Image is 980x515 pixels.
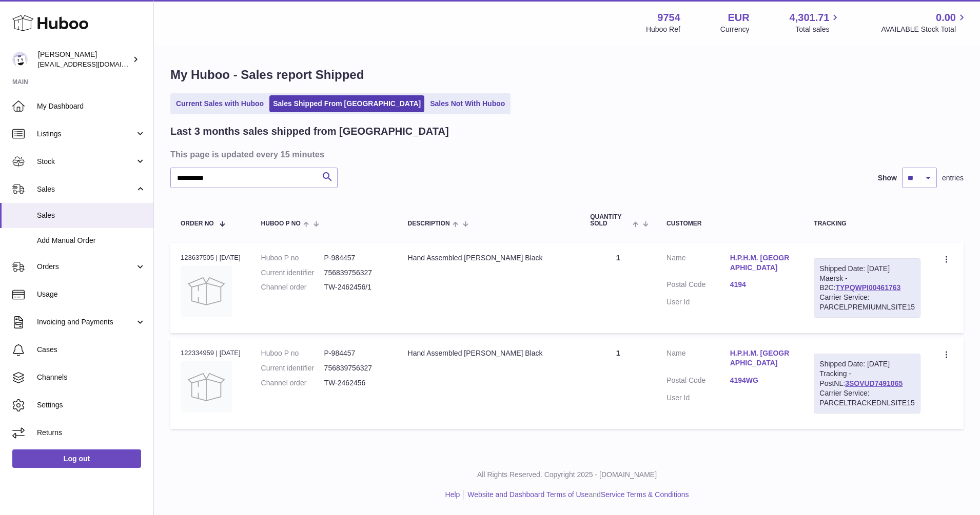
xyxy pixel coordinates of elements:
[37,101,146,111] span: My Dashboard
[819,293,915,312] div: Carrier Service: PARCELPREMIUMNLSITE15
[269,95,424,112] a: Sales Shipped From [GEOGRAPHIC_DATA]
[942,173,964,183] span: entries
[324,268,387,278] dd: 756839756327
[324,253,387,263] dd: P-984457
[170,125,449,138] h2: Last 3 months sales shipped from [GEOGRAPHIC_DATA]
[38,50,130,69] div: [PERSON_NAME]
[181,220,214,227] span: Order No
[795,25,841,34] span: Total sales
[38,60,151,68] span: [EMAIL_ADDRESS][DOMAIN_NAME]
[37,373,146,382] span: Channels
[667,348,730,370] dt: Name
[162,470,972,480] p: All Rights Reserved. Copyright 2025 - [DOMAIN_NAME]
[324,378,387,388] dd: TW-2462456
[181,253,241,262] div: 123637505 | [DATE]
[261,348,324,358] dt: Huboo P no
[324,282,387,292] dd: TW-2462456/1
[37,184,135,194] span: Sales
[881,25,968,34] span: AVAILABLE Stock Total
[12,449,141,468] a: Log out
[181,265,232,317] img: no-photo.jpg
[646,25,680,34] div: Huboo Ref
[667,393,730,403] dt: User Id
[601,490,689,499] a: Service Terms & Conditions
[37,129,135,139] span: Listings
[261,220,301,227] span: Huboo P no
[667,280,730,292] dt: Postal Code
[730,280,794,290] a: 4194
[667,220,793,227] div: Customer
[580,243,656,333] td: 1
[728,11,749,25] strong: EUR
[261,363,324,373] dt: Current identifier
[819,388,915,408] div: Carrier Service: PARCELTRACKEDNLSITE15
[12,52,28,67] img: info@fieldsluxury.london
[467,490,589,499] a: Website and Dashboard Terms of Use
[37,317,135,327] span: Invoicing and Payments
[845,379,903,387] a: 3SOVUD7491065
[37,236,146,245] span: Add Manual Order
[814,258,920,318] div: Maersk - B2C:
[408,220,450,227] span: Description
[37,428,146,438] span: Returns
[37,262,135,272] span: Orders
[324,348,387,358] dd: P-984457
[261,378,324,388] dt: Channel order
[261,268,324,278] dt: Current identifier
[580,338,656,428] td: 1
[590,214,630,227] span: Quantity Sold
[37,211,146,220] span: Sales
[720,25,750,34] div: Currency
[790,11,841,34] a: 4,301.71 Total sales
[814,220,920,227] div: Tracking
[172,95,267,112] a: Current Sales with Huboo
[408,253,570,263] div: Hand Assembled [PERSON_NAME] Black
[881,11,968,34] a: 0.00 AVAILABLE Stock Total
[261,282,324,292] dt: Channel order
[170,149,961,160] h3: This page is updated every 15 minutes
[37,290,146,299] span: Usage
[181,361,232,413] img: no-photo.jpg
[730,376,794,385] a: 4194WG
[657,11,680,25] strong: 9754
[426,95,508,112] a: Sales Not With Huboo
[408,348,570,358] div: Hand Assembled [PERSON_NAME] Black
[819,359,915,369] div: Shipped Date: [DATE]
[37,400,146,410] span: Settings
[835,283,900,292] a: TYPQWPI00461763
[936,11,956,25] span: 0.00
[667,297,730,307] dt: User Id
[324,363,387,373] dd: 756839756327
[667,253,730,275] dt: Name
[814,354,920,413] div: Tracking - PostNL:
[445,490,460,499] a: Help
[790,11,830,25] span: 4,301.71
[878,173,897,183] label: Show
[181,348,241,358] div: 122334959 | [DATE]
[730,348,794,368] a: H.P.H.M. [GEOGRAPHIC_DATA]
[37,345,146,355] span: Cases
[170,67,964,83] h1: My Huboo - Sales report Shipped
[819,264,915,274] div: Shipped Date: [DATE]
[261,253,324,263] dt: Huboo P no
[667,376,730,388] dt: Postal Code
[37,157,135,167] span: Stock
[730,253,794,273] a: H.P.H.M. [GEOGRAPHIC_DATA]
[464,490,689,500] li: and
